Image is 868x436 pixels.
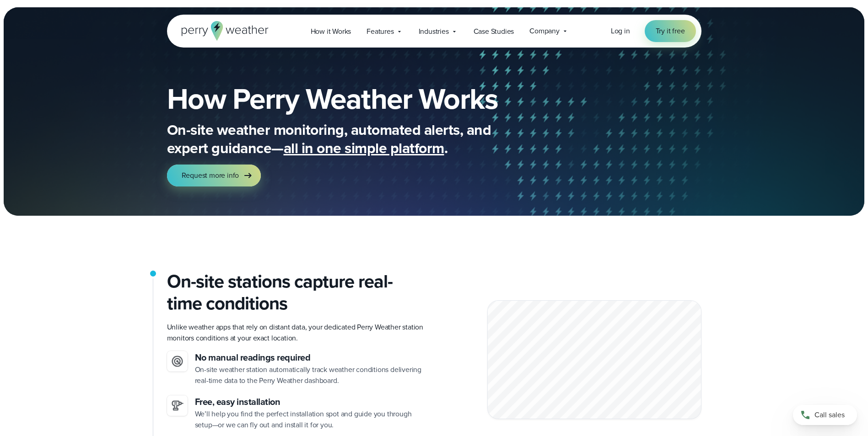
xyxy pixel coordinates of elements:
[793,405,857,425] a: Call sales
[645,20,696,42] a: Try it free
[303,22,359,41] a: How it Works
[367,26,394,37] span: Features
[814,409,845,420] span: Call sales
[656,26,685,37] span: Try it free
[419,26,449,37] span: Industries
[284,137,444,159] span: all in one simple platform
[466,22,522,41] a: Case Studies
[474,26,514,37] span: Case Studies
[167,84,564,113] h1: How Perry Weather Works
[167,322,427,344] p: Unlike weather apps that rely on distant data, your dedicated Perry Weather station monitors cond...
[182,170,239,181] span: Request more info
[167,121,533,157] p: On-site weather monitoring, automated alerts, and expert guidance— .
[611,26,630,36] span: Log in
[195,395,427,409] h3: Free, easy installation
[167,271,427,314] h2: On-site stations capture real-time conditions
[195,351,427,364] h3: No manual readings required
[311,26,351,37] span: How it Works
[195,409,427,431] p: We’ll help you find the perfect installation spot and guide you through setup—or we can fly out a...
[167,165,261,186] a: Request more info
[195,364,427,386] p: On-site weather station automatically track weather conditions delivering real-time data to the P...
[611,26,630,37] a: Log in
[529,26,560,37] span: Company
